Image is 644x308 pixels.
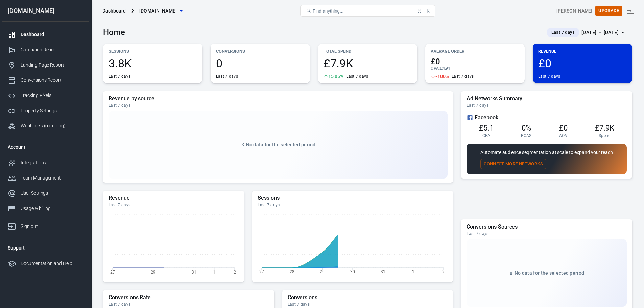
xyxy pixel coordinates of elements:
[467,103,627,108] div: Last 7 days
[216,74,238,79] div: Last 7 days
[622,3,639,19] a: Sign out
[328,74,344,79] span: 15.05%
[381,269,385,274] tspan: 31
[216,57,305,69] span: 0
[2,216,89,234] a: Sign out
[2,170,89,186] a: Team Management
[109,57,197,69] span: 3.8K
[2,139,89,155] li: Account
[234,269,236,274] tspan: 2
[290,269,294,274] tspan: 28
[288,302,448,307] div: Last 7 days
[417,8,430,14] div: ⌘ + K
[482,133,491,138] span: CPA
[109,294,269,301] h5: Conversions Rate
[2,118,89,134] a: Webhooks (outgoing)
[21,190,84,197] div: User Settings
[2,88,89,103] a: Tracking Pixels
[549,29,577,36] span: Last 7 days
[467,231,627,236] div: Last 7 days
[581,28,619,37] div: [DATE] － [DATE]
[21,107,84,114] div: Property Settings
[599,133,611,138] span: Spend
[21,92,84,99] div: Tracking Pixels
[479,124,494,132] span: £5.1
[431,57,519,66] span: £0
[2,240,89,256] li: Support
[2,186,89,201] a: User Settings
[21,159,84,166] div: Integrations
[467,114,473,122] svg: Facebook Ads
[2,42,89,57] a: Campaign Report
[21,174,84,182] div: Team Management
[2,27,89,42] a: Dashboard
[21,77,84,84] div: Conversions Report
[246,142,316,147] span: No data for the selected period
[2,155,89,170] a: Integrations
[21,62,84,69] div: Landing Page Report
[109,48,197,55] p: Sessions
[556,7,592,15] div: Account id: uKLIv9bG
[480,149,613,156] p: Automate audience segmentation at scale to expand your reach
[139,7,177,15] span: stevedoran.co.uk
[109,202,239,208] div: Last 7 days
[21,260,84,267] div: Documentation and Help
[102,7,126,14] div: Dashboard
[21,223,84,230] div: Sign out
[324,48,412,55] p: Total Spend
[443,269,445,274] tspan: 2
[110,269,115,274] tspan: 27
[288,294,448,301] h5: Conversions
[467,223,627,230] h5: Conversions Sources
[2,57,89,73] a: Landing Page Report
[431,66,440,71] span: CPA :
[467,114,627,122] div: Facebook
[538,48,627,55] p: Revenue
[151,269,156,274] tspan: 29
[595,6,622,16] button: Upgrade
[192,269,196,274] tspan: 31
[109,195,239,202] h5: Revenue
[109,74,130,79] div: Last 7 days
[313,8,343,14] span: Find anything...
[21,205,84,212] div: Usage & billing
[522,124,531,132] span: 0%
[440,66,451,71] span: £4.91
[109,95,448,102] h5: Revenue by source
[216,48,305,55] p: Conversions
[103,28,125,37] h3: Home
[2,103,89,118] a: Property Settings
[2,8,89,14] div: [DOMAIN_NAME]
[213,269,215,274] tspan: 1
[21,122,84,129] div: Webhooks (outgoing)
[21,46,84,53] div: Campaign Report
[521,133,531,138] span: ROAS
[258,195,448,202] h5: Sessions
[595,124,614,132] span: £7.9K
[431,48,519,55] p: Average Order
[320,269,325,274] tspan: 29
[2,73,89,88] a: Conversions Report
[515,270,584,276] span: No data for the selected period
[109,302,269,307] div: Last 7 days
[467,95,627,102] h5: Ad Networks Summary
[559,124,568,132] span: £0
[324,57,412,69] span: £7.9K
[258,202,448,208] div: Last 7 days
[346,74,368,79] div: Last 7 days
[259,269,264,274] tspan: 27
[412,269,414,274] tspan: 1
[452,74,474,79] div: Last 7 days
[137,5,185,17] button: [DOMAIN_NAME]
[559,133,568,138] span: AOV
[542,27,632,38] button: Last 7 days[DATE] － [DATE]
[538,74,560,79] div: Last 7 days
[109,103,448,108] div: Last 7 days
[2,201,89,216] a: Usage & billing
[538,57,627,69] span: £0
[350,269,355,274] tspan: 30
[435,74,449,79] span: -100%
[480,159,546,169] button: Connect More Networks
[300,5,435,17] button: Find anything...⌘ + K
[21,31,84,38] div: Dashboard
